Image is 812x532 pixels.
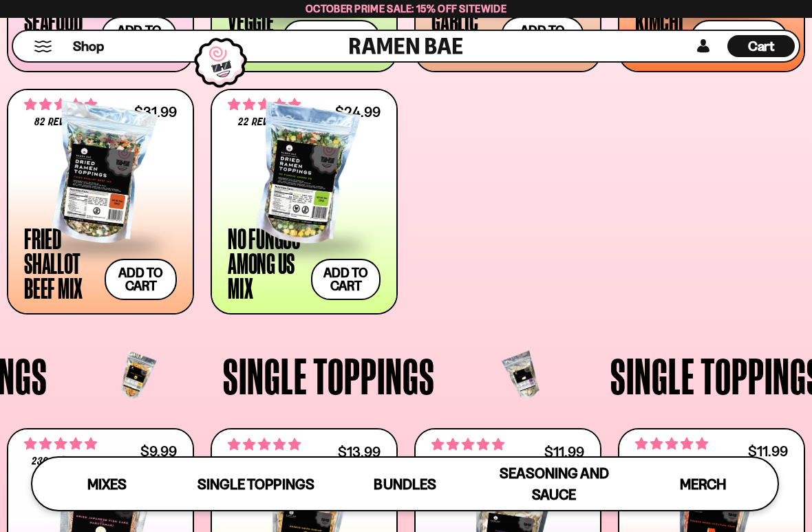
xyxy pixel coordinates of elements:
[228,436,301,454] span: 4.91 stars
[480,458,629,510] a: Seasoning and Sauce
[629,458,778,510] a: Merch
[228,96,301,114] span: 4.82 stars
[680,476,726,493] span: Merch
[635,435,708,453] span: 4.88 stars
[24,435,97,453] span: 4.77 stars
[223,350,435,401] span: Single Toppings
[32,458,182,510] a: Mixes
[228,226,304,300] div: No Fungus Among Us Mix
[330,458,480,510] a: Bundles
[105,259,177,300] button: Add to cart
[311,259,381,300] button: Add to cart
[431,436,504,454] span: 4.75 stars
[748,445,788,458] div: $11.99
[748,38,775,54] span: Cart
[73,35,104,57] a: Shop
[211,89,398,314] a: 4.82 stars 22 reviews $24.99 No Fungus Among Us Mix Add to cart
[306,2,506,15] span: October Prime Sale: 15% off Sitewide
[32,456,89,467] span: 230 reviews
[7,89,194,314] a: 4.83 stars 82 reviews $31.99 Fried Shallot Beef Mix Add to cart
[500,465,609,503] span: Seasoning and Sauce
[24,96,97,114] span: 4.83 stars
[140,445,177,458] div: $9.99
[727,31,795,61] div: Cart
[73,37,104,56] span: Shop
[338,445,381,458] div: $13.99
[87,476,127,493] span: Mixes
[374,476,436,493] span: Bundles
[24,226,98,300] div: Fried Shallot Beef Mix
[197,476,314,493] span: Single Toppings
[34,41,52,52] button: Mobile Menu Trigger
[182,458,331,510] a: Single Toppings
[544,445,584,458] div: $11.99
